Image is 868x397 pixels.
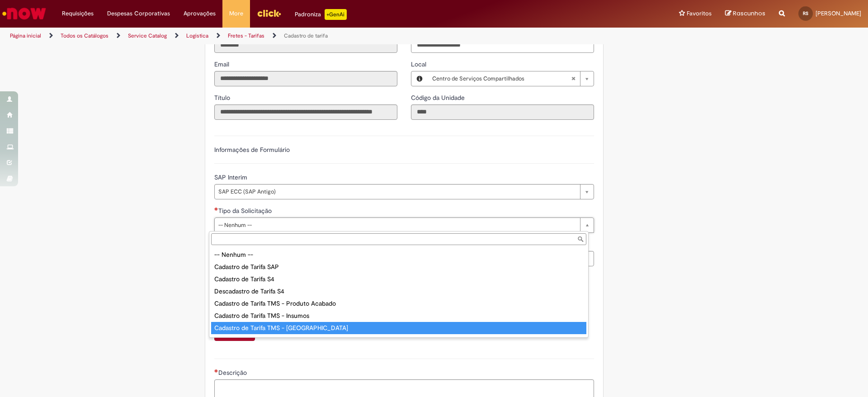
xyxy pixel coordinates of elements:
div: Cadastro de Tarifa S4 [211,273,586,285]
div: -- Nenhum -- [211,249,586,261]
div: Cadastro de Tarifa TMS - Produto Acabado [211,298,586,310]
div: Descadastro de Tarifa S4 [211,285,586,298]
div: Cadastro de Tarifa TMS - Insumos [211,310,586,322]
div: Descadastro de Tarifa TMS [211,334,586,346]
div: Cadastro de Tarifa TMS - [GEOGRAPHIC_DATA] [211,322,586,334]
ul: Tipo da Solicitação [209,247,588,337]
div: Cadastro de Tarifa SAP [211,261,586,273]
